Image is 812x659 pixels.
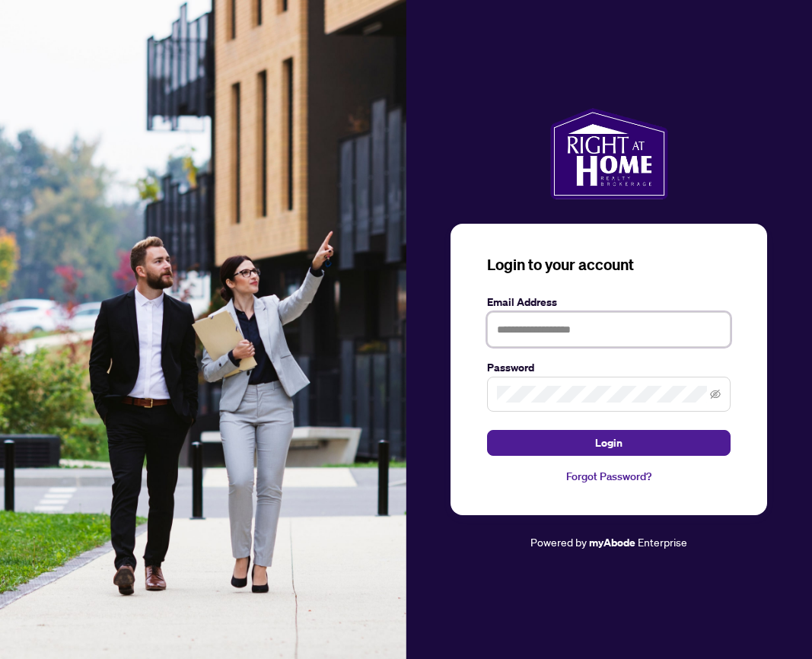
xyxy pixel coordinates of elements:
[710,389,721,400] span: eye-invisible
[487,294,731,310] label: Email Address
[595,431,623,455] span: Login
[487,359,731,376] label: Password
[487,430,731,456] button: Login
[589,534,635,551] a: myAbode
[530,535,587,549] span: Powered by
[550,108,668,199] img: ma-logo
[487,468,731,485] a: Forgot Password?
[487,254,731,275] h3: Login to your account
[638,535,687,549] span: Enterprise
